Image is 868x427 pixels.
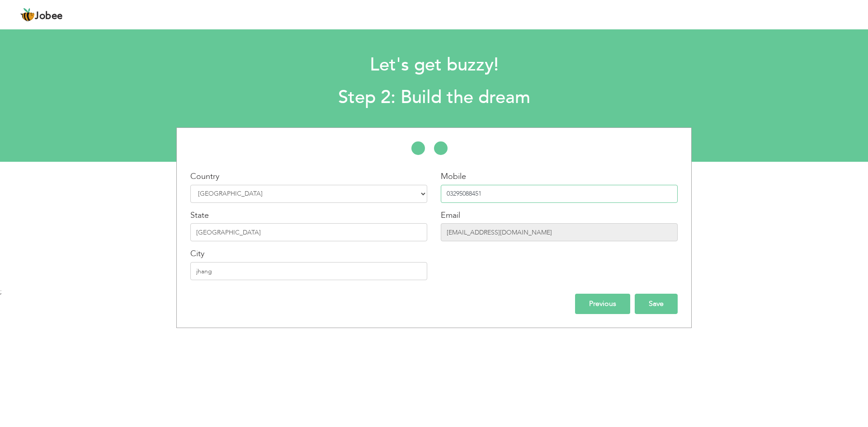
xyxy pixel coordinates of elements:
[635,294,678,314] input: Save
[115,86,753,109] h2: Step 2: Build the dream
[441,210,460,221] label: Email
[190,171,219,183] label: Country
[441,171,466,183] label: Mobile
[190,210,209,221] label: State
[115,53,753,77] h1: Let's get buzzy!
[190,248,204,260] label: City
[20,8,35,22] img: jobee.io
[35,11,63,21] span: Jobee
[575,294,630,314] input: Previous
